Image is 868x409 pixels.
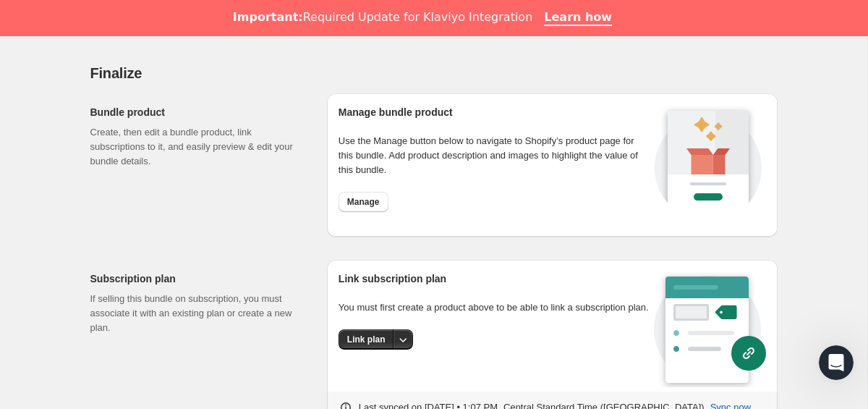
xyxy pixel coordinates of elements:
[90,105,304,119] h2: Bundle product
[339,105,650,119] h2: Manage bundle product
[233,10,303,24] b: Important:
[819,345,854,380] iframe: Intercom live chat
[339,300,654,315] p: You must first create a product above to be able to link a subscription plan.
[233,10,532,25] div: Required Update for Klaviyo Integration
[393,329,413,350] button: More actions
[90,64,778,82] h2: Finalize
[339,271,654,286] h2: Link subscription plan
[339,192,388,212] button: Manage
[347,334,386,345] span: Link plan
[339,329,394,350] button: Link plan
[90,292,304,335] p: If selling this bundle on subscription, you must associate it with an existing plan or create a n...
[90,271,304,286] h2: Subscription plan
[544,10,612,26] a: Learn how
[347,196,380,208] span: Manage
[90,125,304,169] p: Create, then edit a bundle product, link subscriptions to it, and easily preview & edit your bund...
[339,134,650,177] p: Use the Manage button below to navigate to Shopify’s product page for this bundle. Add product de...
